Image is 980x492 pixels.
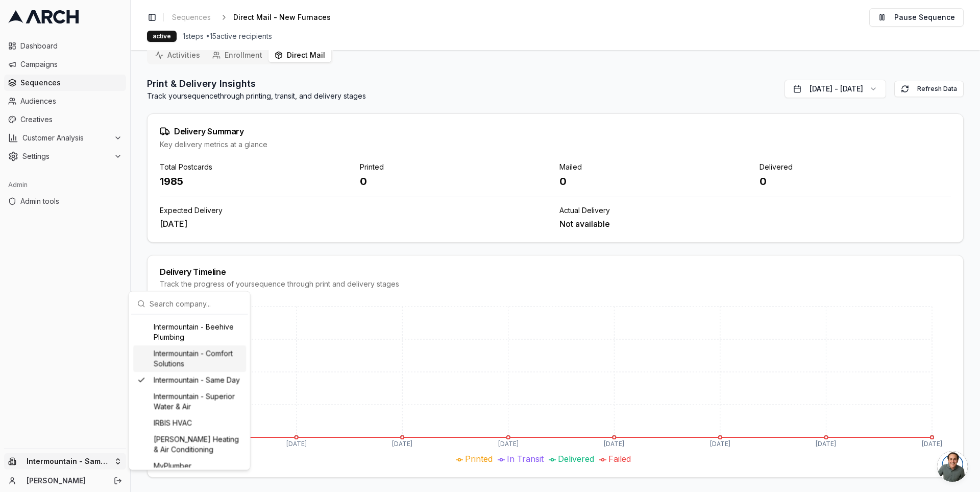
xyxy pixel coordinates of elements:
[133,415,246,431] div: IRBIS HVAC
[133,458,246,474] div: MyPlumber
[150,293,242,314] input: Search company...
[133,388,246,415] div: Intermountain - Superior Water & Air
[133,345,246,372] div: Intermountain - Comfort Solutions
[133,372,246,388] div: Intermountain - Same Day
[131,314,248,467] div: Suggestions
[133,319,246,345] div: Intermountain - Beehive Plumbing
[133,431,246,458] div: [PERSON_NAME] Heating & Air Conditioning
